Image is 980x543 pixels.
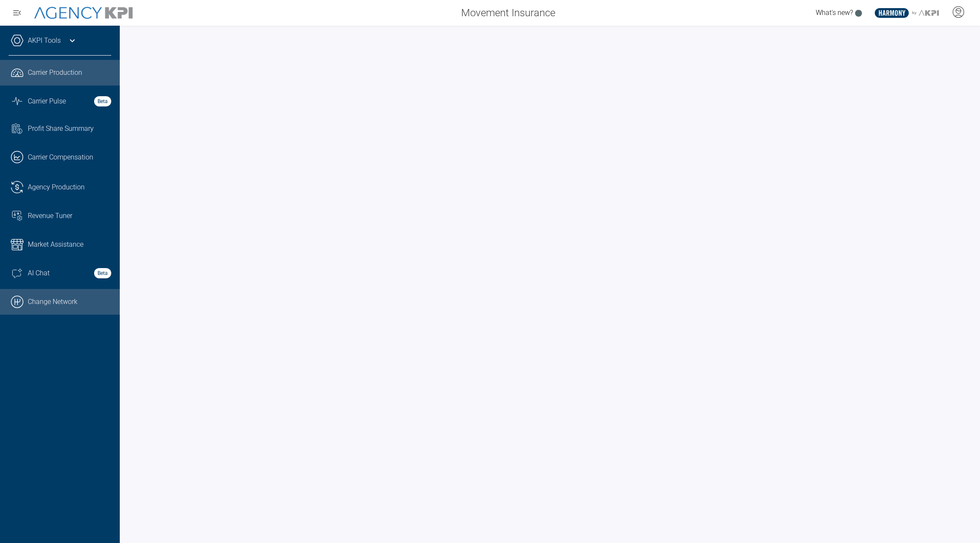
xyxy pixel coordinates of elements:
[28,96,66,106] span: Carrier Pulse
[461,5,555,21] span: Movement Insurance
[28,211,72,221] span: Revenue Tuner
[34,7,133,19] img: AgencyKPI
[28,68,82,78] span: Carrier Production
[28,239,83,250] span: Market Assistance
[28,268,50,278] span: AI Chat
[28,35,61,46] a: AKPI Tools
[94,268,111,278] strong: Beta
[28,182,85,192] span: Agency Production
[94,96,111,106] strong: Beta
[28,152,93,162] span: Carrier Compensation
[816,9,853,17] span: What's new?
[28,124,94,134] span: Profit Share Summary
